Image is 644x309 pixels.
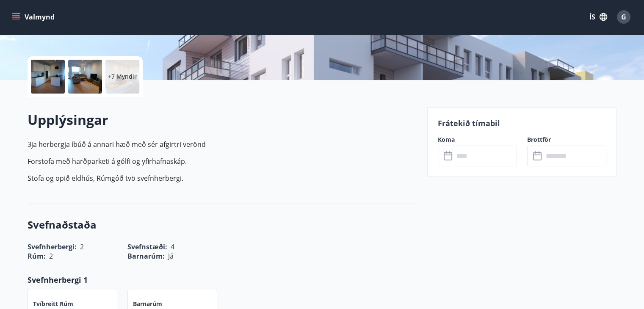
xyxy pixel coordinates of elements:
p: Svefnherbergi 1 [28,274,417,285]
h2: Upplýsingar [28,110,417,129]
p: Barnarúm [133,300,162,308]
span: 2 [49,251,53,261]
p: +7 Myndir [108,72,137,81]
p: Forstofa með harðparketi á gólfi og yfirhafnaskáp. [28,156,417,166]
p: 3ja herbergja íbúð á annari hæð með sér afgirtri verönd [28,139,417,149]
span: G [621,12,626,22]
button: menu [10,9,58,25]
button: ÍS [585,9,612,25]
button: G [614,7,634,27]
p: Frátekið tímabil [438,118,606,129]
span: Barnarúm : [127,251,165,261]
label: Brottför [527,135,606,144]
p: Tvíbreitt rúm [33,300,73,308]
span: Rúm : [28,251,46,261]
h3: Svefnaðstaða [28,218,417,232]
span: Já [168,251,174,261]
p: Stofa og opið eldhús, Rúmgóð tvö svefnherbergi. [28,173,417,183]
label: Koma [438,135,517,144]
